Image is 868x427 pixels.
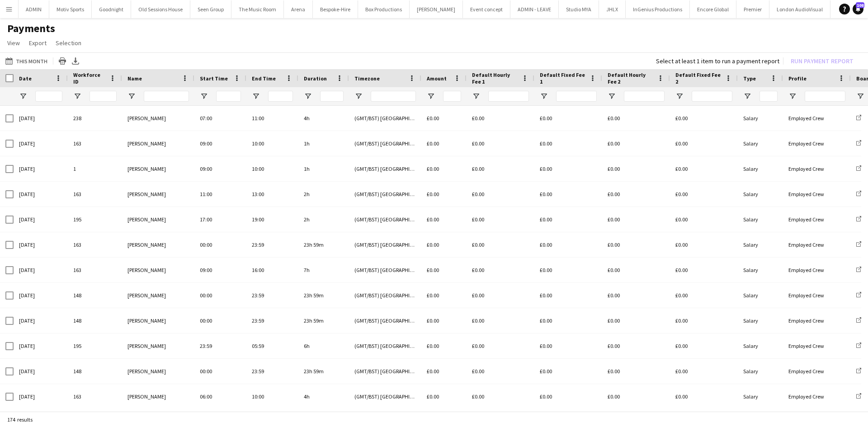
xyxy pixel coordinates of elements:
span: £0.00 [427,191,439,197]
div: 1h [298,131,349,156]
div: 16:00 [246,258,298,282]
div: £0.00 [467,333,534,358]
span: [PERSON_NAME] [127,191,166,197]
div: Employed Crew [783,308,851,333]
div: £0.00 [670,207,738,232]
div: 23:59 [194,333,246,358]
button: Open Filter Menu [743,92,751,100]
div: £0.00 [467,283,534,308]
div: 10:00 [246,131,298,156]
div: 19:00 [246,207,298,232]
div: £0.00 [602,333,670,358]
button: InGenius Productions [626,0,690,18]
div: 13:00 [246,182,298,206]
div: Employed Crew [783,182,851,206]
div: £0.00 [534,258,602,282]
div: 148 [68,283,122,308]
div: Salary [738,182,783,206]
div: Salary [738,308,783,333]
div: £0.00 [670,156,738,181]
input: Default Fixed Fee 2 Filter Input [692,91,732,102]
div: £0.00 [467,131,534,156]
div: £0.00 [602,359,670,384]
div: [DATE] [14,283,68,308]
div: (GMT/BST) [GEOGRAPHIC_DATA] [349,384,421,409]
span: Default Hourly Fee 1 [472,71,518,85]
div: Employed Crew [783,384,851,409]
div: [DATE] [14,131,68,156]
div: 09:00 [194,131,246,156]
span: £0.00 [427,241,439,248]
button: Open Filter Menu [427,92,435,100]
button: Open Filter Menu [304,92,312,100]
div: (GMT/BST) [GEOGRAPHIC_DATA] [349,258,421,282]
button: Open Filter Menu [252,92,260,100]
div: 17:00 [194,207,246,232]
div: (GMT/BST) [GEOGRAPHIC_DATA] [349,333,421,358]
div: £0.00 [670,308,738,333]
div: [DATE] [14,308,68,333]
div: £0.00 [534,333,602,358]
div: [DATE] [14,207,68,232]
button: ADMIN [19,0,49,18]
button: Studio MYA [559,0,599,18]
span: £0.00 [427,317,439,324]
button: JHLX [599,0,626,18]
div: £0.00 [670,106,738,131]
div: £0.00 [602,131,670,156]
div: 05:59 [246,333,298,358]
div: Employed Crew [783,156,851,181]
div: [DATE] [14,384,68,409]
a: 108 [853,4,863,14]
div: 6h [298,333,349,358]
div: Salary [738,156,783,181]
div: (GMT/BST) [GEOGRAPHIC_DATA] [349,182,421,206]
button: Goodnight [92,0,131,18]
div: £0.00 [602,207,670,232]
span: View [7,39,20,47]
span: [PERSON_NAME] [127,267,166,273]
div: [DATE] [14,182,68,206]
div: £0.00 [534,283,602,308]
button: Open Filter Menu [675,92,684,100]
div: 23h 59m [298,308,349,333]
div: £0.00 [602,258,670,282]
div: £0.00 [534,156,602,181]
div: 11:00 [246,106,298,131]
button: Premier [736,0,769,18]
span: £0.00 [427,216,439,223]
span: Timezone [354,75,380,82]
span: [PERSON_NAME] [127,393,166,400]
div: 1 [68,156,122,181]
button: [PERSON_NAME] [410,0,463,18]
div: 09:00 [194,258,246,282]
input: Date Filter Input [35,91,62,102]
div: 10:00 [246,384,298,409]
input: Default Hourly Fee 2 Filter Input [624,91,665,102]
div: £0.00 [534,232,602,257]
button: Encore Global [690,0,736,18]
div: (GMT/BST) [GEOGRAPHIC_DATA] [349,106,421,131]
span: Duration [304,75,327,82]
div: Employed Crew [783,359,851,384]
span: Export [29,39,47,47]
div: £0.00 [670,333,738,358]
button: Box Productions [358,0,410,18]
div: (GMT/BST) [GEOGRAPHIC_DATA] [349,207,421,232]
div: Employed Crew [783,131,851,156]
span: Selection [56,39,81,47]
div: 23h 59m [298,283,349,308]
span: [PERSON_NAME] [127,115,166,122]
div: £0.00 [534,359,602,384]
span: Default Fixed Fee 2 [675,71,722,85]
div: 1h [298,156,349,181]
div: £0.00 [534,131,602,156]
div: Salary [738,131,783,156]
input: Timezone Filter Input [371,91,416,102]
div: 11:00 [194,182,246,206]
div: 7h [298,258,349,282]
div: (GMT/BST) [GEOGRAPHIC_DATA] [349,308,421,333]
div: £0.00 [602,232,670,257]
span: Start Time [200,75,228,82]
div: 00:00 [194,308,246,333]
